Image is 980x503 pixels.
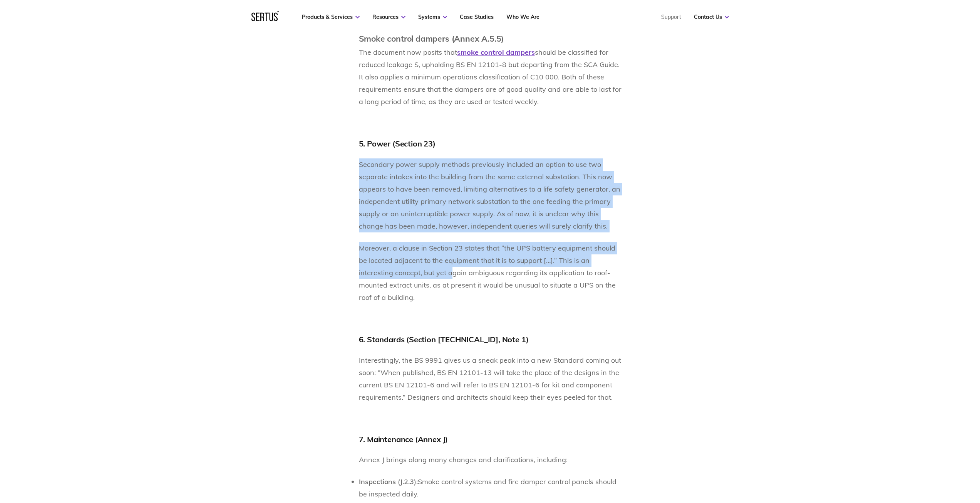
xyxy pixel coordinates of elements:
span: Smoke control dampers (Annex A.5.5) [359,34,504,44]
a: Case Studies [460,13,494,20]
span: Moreover, a clause in Section 23 states that “the UPS battery equipment should be located adjacen... [359,244,616,302]
span: 7. Maintenance (Annex J) [359,434,448,444]
a: Who We Are [506,13,539,20]
span: The document now posits that [359,48,457,57]
a: Products & Services [302,13,360,20]
a: Support [661,13,681,20]
span: Smoke control systems and fire damper control panels should be inspected daily. [359,477,616,498]
span: Secondary power supply methods previously included an option to use two separate intakes into the... [359,160,620,230]
span: should be classified for reduced leakage S, upholding BS EN 12101-8 but departing from the SCA Gu... [359,48,622,106]
span: Annex J brings along many changes and clarifications, including: [359,455,568,464]
a: Resources [372,13,405,20]
span: Inspections (J.2.3): [359,477,418,486]
span: Interestingly, the BS 9991 gives us a sneak peak into a new Standard coming out soon: “When publi... [359,356,621,402]
span: 6. Standards (Section [TECHNICAL_ID], Note 1) [359,335,529,344]
a: Systems [418,13,447,20]
a: smoke control dampers [457,48,535,57]
a: Contact Us [694,13,729,20]
span: 5. Power (Section 23) [359,139,436,148]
